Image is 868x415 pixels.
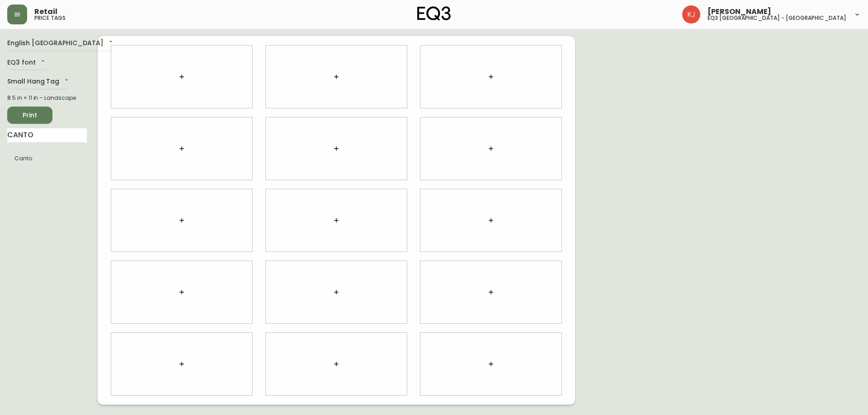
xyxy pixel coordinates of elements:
[7,151,87,166] li: Small Hang Tag
[708,8,771,15] span: [PERSON_NAME]
[7,56,47,70] div: EQ3 font
[682,5,700,23] img: 24a625d34e264d2520941288c4a55f8e
[7,128,87,143] input: Search
[14,110,45,121] span: Print
[417,6,451,21] img: logo
[7,75,70,89] div: Small Hang Tag
[708,15,846,21] h5: eq3 [GEOGRAPHIC_DATA] - [GEOGRAPHIC_DATA]
[34,8,57,15] span: Retail
[7,107,52,124] button: Print
[7,94,87,102] div: 8.5 in × 11 in – Landscape
[34,15,66,21] h5: price tags
[7,36,114,51] div: English [GEOGRAPHIC_DATA]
